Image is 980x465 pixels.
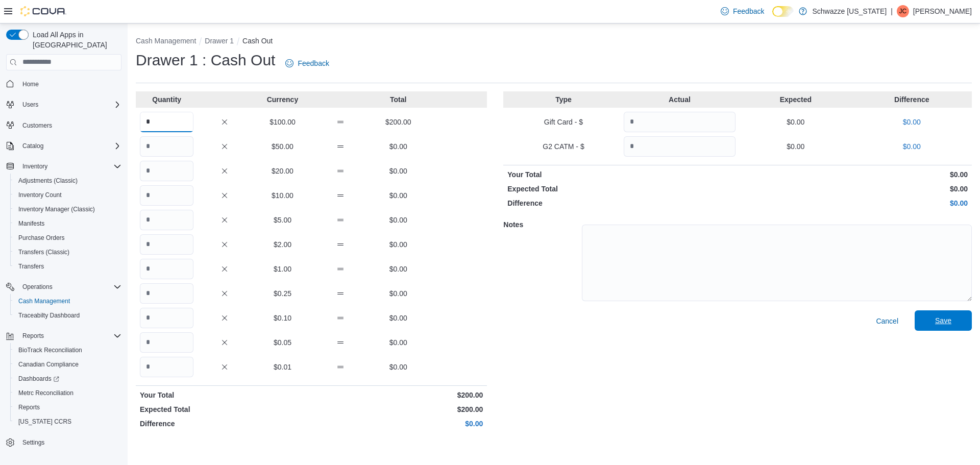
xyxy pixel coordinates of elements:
p: | [891,5,893,17]
p: Difference [856,94,968,105]
h1: Drawer 1 : Cash Out [136,50,275,70]
p: $0.01 [256,362,309,372]
p: Type [507,94,619,105]
span: Metrc Reconciliation [14,387,121,399]
a: Canadian Compliance [14,358,83,371]
button: [US_STATE] CCRS [10,414,126,429]
button: Inventory [2,159,126,174]
a: Manifests [14,217,48,230]
p: $200.00 [372,117,425,127]
p: [PERSON_NAME] [913,5,972,17]
p: $0.00 [740,141,851,152]
span: Inventory Count [18,191,62,199]
span: Washington CCRS [14,415,121,428]
p: Your Total [507,169,736,180]
input: Quantity [140,308,193,328]
a: Transfers [14,260,48,273]
span: Reports [22,332,44,340]
a: Traceabilty Dashboard [14,309,84,322]
input: Quantity [140,357,193,377]
p: $0.05 [256,337,309,348]
span: Feedback [298,58,329,68]
p: $200.00 [313,390,483,400]
button: Inventory Manager (Classic) [10,202,126,216]
input: Quantity [140,112,193,132]
p: $0.00 [372,190,425,201]
p: $0.00 [372,215,425,225]
span: Dark Mode [772,17,773,17]
a: Feedback [281,53,333,74]
button: Users [2,97,126,112]
span: BioTrack Reconciliation [14,344,121,356]
p: Currency [256,94,309,105]
button: Purchase Orders [10,231,126,245]
span: Inventory [22,162,47,170]
span: Transfers [18,262,44,271]
a: Home [18,78,43,90]
span: Settings [22,438,44,447]
button: Settings [2,435,126,450]
button: Cash Management [10,294,126,308]
input: Quantity [624,112,736,132]
p: $200.00 [313,404,483,414]
span: Catalog [18,140,121,152]
p: $0.00 [740,169,968,180]
span: Customers [18,119,121,132]
button: Customers [2,118,126,133]
input: Quantity [140,210,193,230]
p: Actual [624,94,736,105]
span: Load All Apps in [GEOGRAPHIC_DATA] [29,30,121,50]
span: Adjustments (Classic) [18,177,78,185]
input: Quantity [140,259,193,279]
p: Quantity [140,94,193,105]
p: Expected Total [140,404,309,414]
button: Metrc Reconciliation [10,386,126,400]
p: $0.25 [256,288,309,299]
span: Home [22,80,39,88]
a: Feedback [717,1,768,21]
button: Save [915,310,972,331]
span: Feedback [733,6,764,16]
input: Quantity [140,283,193,304]
span: Cancel [876,316,898,326]
p: $50.00 [256,141,309,152]
button: Cash Management [136,37,196,45]
p: Your Total [140,390,309,400]
button: Reports [18,330,48,342]
span: Canadian Compliance [18,360,79,369]
p: $100.00 [256,117,309,127]
p: Total [372,94,425,105]
input: Quantity [140,234,193,255]
span: Inventory Manager (Classic) [18,205,95,213]
p: $20.00 [256,166,309,176]
input: Quantity [140,136,193,157]
span: Transfers (Classic) [18,248,69,256]
p: $0.00 [372,337,425,348]
input: Quantity [140,161,193,181]
span: Operations [18,281,121,293]
span: Purchase Orders [18,234,65,242]
span: Traceabilty Dashboard [14,309,121,322]
a: Purchase Orders [14,232,69,244]
a: [US_STATE] CCRS [14,415,76,428]
a: Dashboards [14,373,63,385]
span: Canadian Compliance [14,358,121,371]
a: BioTrack Reconciliation [14,344,86,356]
input: Quantity [140,332,193,353]
p: $0.10 [256,313,309,323]
p: $0.00 [313,419,483,429]
span: [US_STATE] CCRS [18,418,71,426]
span: Reports [14,401,121,413]
p: $0.00 [740,117,851,127]
a: Cash Management [14,295,74,307]
a: Settings [18,436,48,449]
p: $5.00 [256,215,309,225]
button: Catalog [2,139,126,153]
p: $2.00 [256,239,309,250]
p: Schwazze [US_STATE] [812,5,887,17]
button: Transfers (Classic) [10,245,126,259]
span: Transfers (Classic) [14,246,121,258]
span: Adjustments (Classic) [14,175,121,187]
button: Inventory Count [10,188,126,202]
p: $0.00 [740,198,968,208]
